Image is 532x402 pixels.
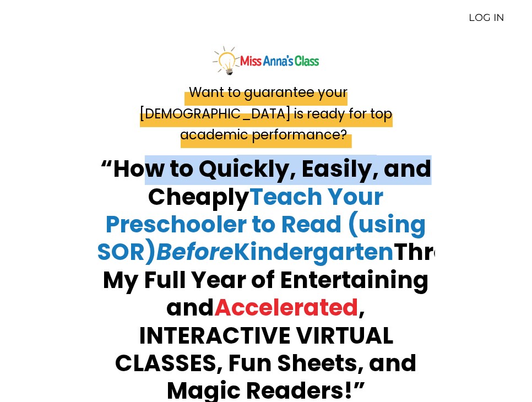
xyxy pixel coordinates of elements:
span: Accelerated [214,291,359,324]
span: Want to guarantee your [DEMOGRAPHIC_DATA] is ready for top academic performance? [140,79,393,148]
span: Teach Your Preschooler to Read (using SOR) Kindergarten [97,181,426,269]
em: Before [156,236,234,268]
a: LOG IN [469,12,504,24]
